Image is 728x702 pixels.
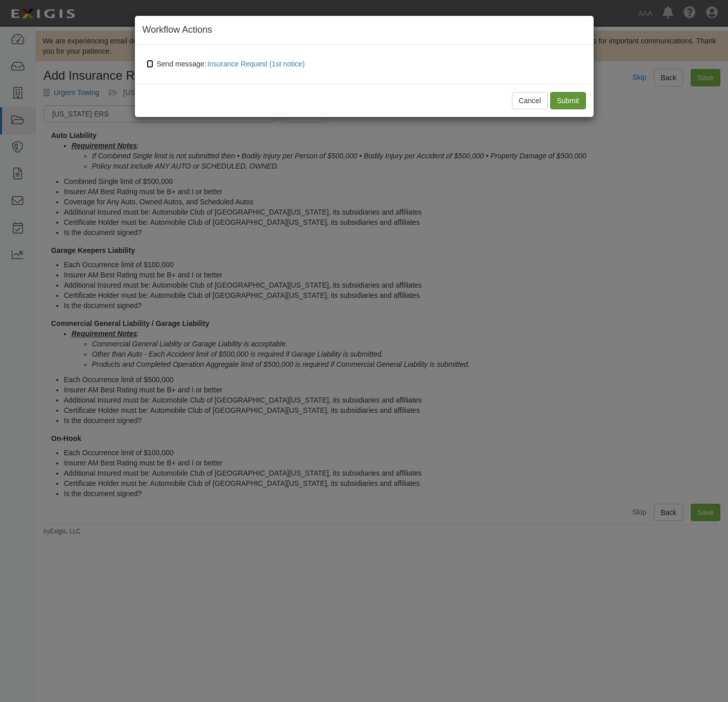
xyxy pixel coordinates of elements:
button: Cancel [512,92,548,109]
input: Send message:Insurance Request (1st notice) [147,60,153,68]
span: Insurance Request (1st notice) [207,60,305,68]
h4: Workflow Actions [143,24,586,37]
span: Send message: [157,60,309,68]
input: Submit [550,92,586,109]
button: Send message: [206,57,309,71]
